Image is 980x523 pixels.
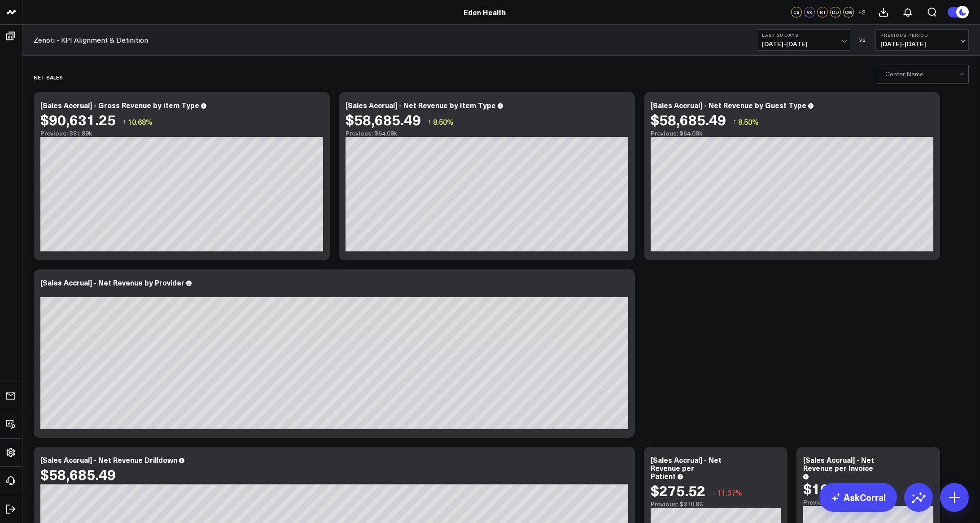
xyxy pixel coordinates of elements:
span: ↑ [733,116,736,127]
div: $90,631.25 [40,111,116,127]
button: Previous Period[DATE]-[DATE] [875,29,969,51]
b: Last 30 Days [762,32,845,38]
div: Previous: $54.09k [346,130,628,137]
div: DD [830,7,841,18]
div: [Sales Accrual] - Gross Revenue by Item Type [40,100,199,110]
div: [Sales Accrual] - Net Revenue per Patient [651,455,722,481]
div: $275.52 [651,482,705,498]
button: Last 30 Days[DATE]-[DATE] [757,29,850,51]
div: Net Sales [34,67,63,88]
span: ↑ [428,116,431,127]
span: + 2 [858,9,866,15]
button: +2 [856,7,867,18]
a: Eden Health [464,7,506,17]
div: $58,685.49 [651,111,726,127]
div: [Sales Accrual] - Net Revenue per Invoice [803,455,874,473]
div: CS [791,7,802,18]
div: RT [817,7,828,18]
span: ↓ [712,487,716,498]
div: $58,685.49 [346,111,421,127]
div: [Sales Accrual] - Net Revenue by Item Type [346,100,496,110]
span: 8.50% [433,117,454,127]
div: [Sales Accrual] - Net Revenue by Guest Type [651,100,806,110]
span: ↑ [122,116,126,127]
div: VK [804,7,815,18]
span: 10.68% [128,117,153,127]
div: $58,685.49 [40,466,116,482]
a: Zenoti - KPI Alignment & Definition [34,35,148,45]
div: [Sales Accrual] - Net Revenue by Provider [40,277,184,287]
div: Previous: $54.09k [651,130,933,137]
div: [Sales Accrual] - Net Revenue Drilldown [40,455,177,465]
span: [DATE] - [DATE] [762,40,845,48]
div: $163.93 [803,480,858,497]
span: 8.50% [738,117,759,127]
a: AskCorral [819,483,897,512]
div: Previous: $169.03 [803,499,933,506]
div: Previous: $310.86 [651,501,781,508]
span: 11.37% [717,488,742,497]
span: [DATE] - [DATE] [880,40,964,48]
div: CW [843,7,854,18]
div: Previous: $81.89k [40,130,323,137]
b: Previous Period [880,32,964,38]
div: VS [855,37,871,43]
